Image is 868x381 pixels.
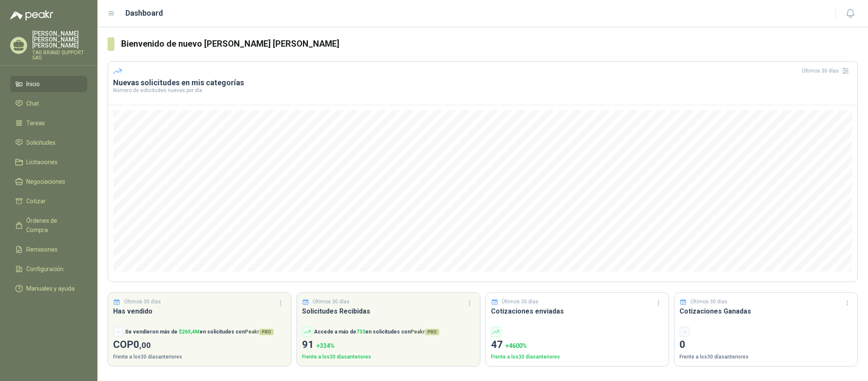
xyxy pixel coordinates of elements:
p: Frente a los 30 días anteriores [302,353,475,361]
span: Licitaciones [26,157,58,167]
span: Solicitudes [26,138,55,147]
span: Manuales y ayuda [26,284,75,293]
h1: Dashboard [125,7,163,19]
h3: Cotizaciones Ganadas [679,306,852,317]
a: Solicitudes [10,134,87,151]
a: Negociaciones [10,174,87,190]
span: + 334 % [316,342,335,349]
span: Peakr [245,329,274,335]
span: + 4600 % [505,342,527,349]
p: Número de solicitudes nuevas por día [113,88,852,93]
div: - [679,327,690,337]
a: Tareas [10,115,87,131]
a: Licitaciones [10,154,87,170]
h3: Nuevas solicitudes en mis categorías [113,78,852,88]
a: Manuales y ayuda [10,280,87,297]
h3: Cotizaciones enviadas [491,306,664,317]
h3: Has vendido [113,306,286,317]
span: ,00 [139,340,151,350]
span: PRO [425,329,439,335]
span: Órdenes de Compra [26,216,79,235]
a: Remisiones [10,241,87,258]
p: 47 [491,337,664,353]
a: Configuración [10,261,87,277]
span: Cotizar [26,196,46,206]
a: Inicio [10,76,87,92]
a: Chat [10,95,87,112]
span: Configuración [26,264,64,274]
p: Accede a más de en solicitudes con [314,328,439,336]
p: Últimos 30 días [124,298,161,306]
p: Últimos 30 días [502,298,538,306]
h3: Solicitudes Recibidas [302,306,475,317]
p: Frente a los 30 días anteriores [491,353,664,361]
img: Logo peakr [10,10,53,20]
span: Inicio [26,79,40,89]
p: COP [113,337,286,353]
p: Últimos 30 días [691,298,727,306]
a: Órdenes de Compra [10,213,87,238]
p: Frente a los 30 días anteriores [113,353,286,361]
p: Se vendieron más de en solicitudes con [125,328,274,336]
p: TAG BRAND SUPPORT SAS [32,50,87,60]
span: Tareas [26,118,45,128]
h3: Bienvenido de nuevo [PERSON_NAME] [PERSON_NAME] [121,37,858,50]
p: [PERSON_NAME] [PERSON_NAME] [PERSON_NAME] [32,31,87,48]
p: 91 [302,337,475,353]
span: Remisiones [26,245,58,254]
p: Últimos 30 días [313,298,349,306]
span: Negociaciones [26,177,65,186]
div: Últimos 30 días [802,64,852,78]
span: Peakr [410,329,439,335]
p: 0 [679,337,852,353]
span: $ 265,4M [179,329,200,335]
span: 0 [133,339,151,350]
span: PRO [259,329,274,335]
a: Cotizar [10,193,87,209]
span: Chat [26,99,39,108]
p: Frente a los 30 días anteriores [679,353,852,361]
div: - [113,327,123,337]
span: 733 [356,329,365,335]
